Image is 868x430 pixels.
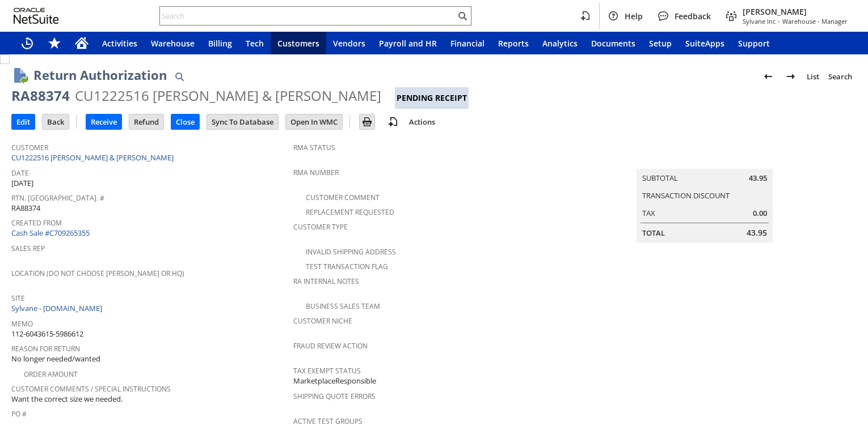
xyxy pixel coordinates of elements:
[326,32,372,54] a: Vendors
[642,32,679,54] a: Setup
[637,151,773,169] caption: Summary
[11,329,83,339] span: 112-6043615-5986612
[293,222,348,232] a: Customer Type
[293,316,352,326] a: Customer Niche
[306,247,396,257] a: Invalid Shipping Address
[542,38,578,49] span: Analytics
[778,17,780,25] span: -
[43,114,69,129] input: Back
[239,32,271,54] a: Tech
[11,293,25,303] a: Site
[144,32,201,54] a: Warehouse
[591,38,635,49] span: Documents
[450,38,484,49] span: Financial
[277,38,319,49] span: Customers
[306,207,394,217] a: Replacement Requested
[731,32,777,54] a: Support
[75,87,381,105] div: CU1222516 [PERSON_NAME] & [PERSON_NAME]
[782,17,848,25] span: Warehouse - Manager
[675,11,711,22] span: Feedback
[747,227,767,239] span: 43.95
[86,114,121,129] input: Receive
[404,117,440,127] a: Actions
[129,114,163,129] input: Refund
[738,38,770,49] span: Support
[11,152,176,163] a: CU1222516 [PERSON_NAME] & [PERSON_NAME]
[11,409,27,419] a: PO #
[498,38,529,49] span: Reports
[293,168,339,177] a: RMA Number
[11,87,70,105] div: RA88374
[372,32,444,54] a: Payroll and HR
[360,114,374,129] input: Print
[33,66,167,84] h1: Return Authorization
[642,190,730,201] a: Transaction Discount
[293,416,363,426] a: Active Test Groups
[11,228,90,238] a: Cash Sale #C709265355
[75,36,89,50] svg: Home
[95,32,144,54] a: Activities
[649,38,672,49] span: Setup
[11,303,105,313] a: Sylvane - [DOMAIN_NAME]
[761,70,775,83] img: Previous
[293,341,368,351] a: Fraud Review Action
[246,38,264,49] span: Tech
[360,115,374,129] img: Print
[379,38,437,49] span: Payroll and HR
[14,32,41,54] a: Recent Records
[743,17,776,25] span: Sylvane Inc
[293,143,335,152] a: RMA Status
[24,369,78,379] a: Order Amount
[11,384,171,394] a: Customer Comments / Special Instructions
[48,36,61,50] svg: Shortcuts
[11,344,80,354] a: Reason For Return
[679,32,731,54] a: SuiteApps
[293,366,361,376] a: Tax Exempt Status
[14,8,59,24] svg: logo
[293,376,376,386] span: MarketplaceResponsible
[20,36,34,50] svg: Recent Records
[625,11,643,22] span: Help
[642,228,665,238] a: Total
[584,32,642,54] a: Documents
[536,32,584,54] a: Analytics
[306,262,388,271] a: Test Transaction Flag
[201,32,239,54] a: Billing
[11,143,48,152] a: Customer
[802,67,824,86] a: List
[102,38,137,49] span: Activities
[11,203,40,214] span: RA88374
[386,115,400,129] img: add-record.svg
[11,269,184,278] a: Location (Do Not Choose [PERSON_NAME] or HQ)
[160,9,456,23] input: Search
[685,38,724,49] span: SuiteApps
[171,114,199,129] input: Close
[293,276,359,286] a: RA Internal Notes
[11,218,62,228] a: Created From
[395,87,469,109] div: Pending Receipt
[11,193,104,203] a: Rtn. [GEOGRAPHIC_DATA]. #
[642,208,655,218] a: Tax
[12,114,35,129] input: Edit
[11,178,33,189] span: [DATE]
[11,168,29,178] a: Date
[749,173,767,184] span: 43.95
[207,114,278,129] input: Sync To Database
[172,70,186,83] img: Quick Find
[151,38,195,49] span: Warehouse
[68,32,95,54] a: Home
[41,32,68,54] div: Shortcuts
[286,114,342,129] input: Open In WMC
[11,319,33,329] a: Memo
[11,244,45,253] a: Sales Rep
[784,70,798,83] img: Next
[444,32,491,54] a: Financial
[293,391,376,401] a: Shipping Quote Errors
[11,394,123,405] span: Want the correct size we needed.
[642,173,678,183] a: Subtotal
[306,193,380,202] a: Customer Comment
[491,32,536,54] a: Reports
[306,301,380,311] a: Business Sales Team
[824,67,857,86] a: Search
[456,9,469,23] svg: Search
